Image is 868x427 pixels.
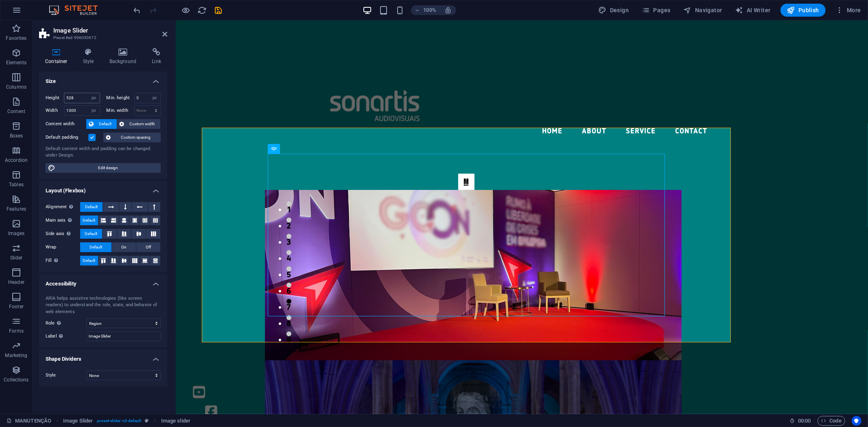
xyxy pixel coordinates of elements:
label: Alignment [46,202,80,212]
button: 100% [411,5,440,15]
label: Content width [46,119,86,129]
span: Style [46,373,56,378]
button: Click here to leave preview mode and continue editing [181,5,191,15]
button: 1 [111,181,116,186]
p: Slider [10,255,23,261]
label: Min. width [107,108,134,113]
p: Header [8,279,24,285]
h4: Accessibility [39,274,167,289]
p: Marketing [5,352,27,359]
div: ARIA helps assistive technologies (like screen readers) to understand the role, state, and behavi... [46,295,161,316]
button: Design [595,4,632,17]
p: Elements [6,59,27,66]
button: Default [80,256,98,266]
button: More [832,4,864,17]
button: undo [132,5,142,15]
h4: Layout (Flexbox) [39,181,167,196]
button: Usercentrics [852,416,861,426]
span: Click to select. Double-click to edit [63,416,93,426]
span: Custom width [127,119,158,129]
p: Favorites [6,35,26,41]
h6: 100% [423,5,436,15]
span: AI Writer [735,6,771,14]
button: Off [136,242,160,252]
span: Design [599,6,629,14]
button: Edit design [46,163,161,173]
p: Content [7,108,25,115]
button: 4 [111,230,116,235]
span: Edit design [58,163,158,173]
span: Default [83,256,95,266]
button: AI Writer [732,4,774,17]
span: On [121,242,127,252]
button: Navigator [680,4,726,17]
a: Click to cancel selection. Double-click to open Pages [7,416,51,426]
button: Default [86,119,117,129]
label: Min. height [107,96,134,100]
i: Save (Ctrl+S) [214,6,223,15]
span: Custom spacing [113,133,158,142]
label: Main axis [46,216,80,225]
i: Undo: Change width (Ctrl+Z) [133,6,142,15]
p: Features [7,206,26,212]
h3: Preset #ed-996030672 [53,34,151,41]
button: Default [80,229,102,239]
label: Label [46,331,86,341]
span: Code [821,416,842,426]
button: 7 [111,279,116,283]
button: On [112,242,136,252]
input: Use a descriptive name [86,331,161,341]
i: Reload page [198,6,207,15]
h6: Session time [789,416,811,426]
h4: Background [103,48,146,65]
span: : [804,418,805,424]
button: 9 [111,311,116,316]
button: Default [80,242,112,252]
button: Pages [638,4,673,17]
img: Editor Logo [47,5,108,15]
h2: Image Slider [53,27,167,34]
span: Default [85,202,98,212]
p: Columns [6,84,26,90]
button: Custom width [117,119,161,129]
label: Height [46,96,64,100]
p: Images [8,230,25,237]
i: This element is a customizable preset [145,418,149,423]
h4: Container [39,48,77,65]
button: Publish [781,4,826,17]
label: Width [46,108,64,113]
label: Side axis [46,229,80,239]
p: Forms [9,328,24,334]
span: Navigator [684,6,722,14]
button: Default [80,216,98,225]
nav: breadcrumb [63,416,190,426]
div: Design (Ctrl+Alt+Y) [595,4,632,17]
span: Publish [787,6,819,14]
p: Accordion [5,157,28,163]
h4: Style [77,48,103,65]
span: Role [46,318,63,328]
button: 2 [111,197,116,202]
h4: Size [39,72,167,86]
span: Default [90,242,102,252]
button: 3 [111,213,116,218]
label: Fill [46,256,80,266]
span: Default [96,119,114,129]
button: reload [197,5,207,15]
button: Code [818,416,845,426]
span: Click to select. Double-click to edit [161,416,190,426]
span: 00 00 [798,416,811,426]
label: Default padding [46,133,88,142]
button: 8 [111,295,116,300]
span: More [835,6,861,14]
button: 5 [111,246,116,251]
p: Footer [9,303,24,310]
div: Default content width and padding can be changed under Design. [46,146,161,159]
div: Image Slider [92,127,489,342]
span: Default [83,216,95,225]
span: Off [146,242,151,252]
span: . preset-slider-v3-default [96,416,141,426]
button: Custom spacing [103,133,161,142]
button: 6 [111,262,116,267]
button: Default [80,202,103,212]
